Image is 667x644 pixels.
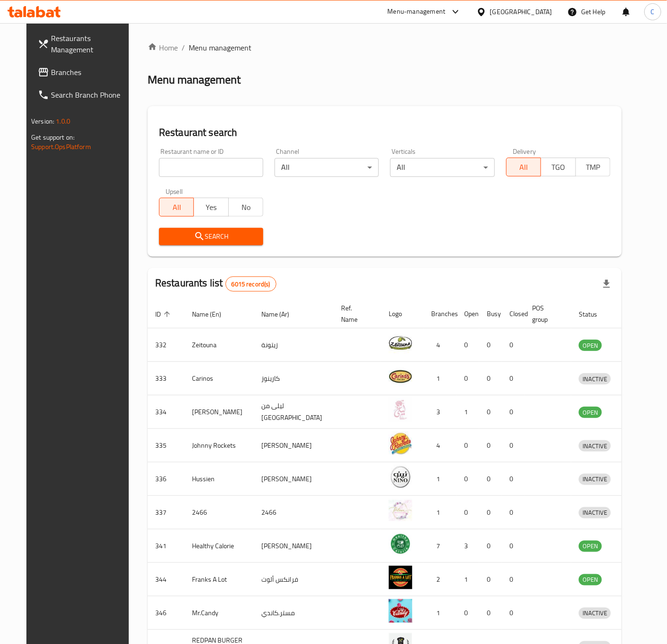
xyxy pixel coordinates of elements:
[184,362,254,395] td: Carinos
[30,27,138,61] a: Restaurants Management
[457,529,479,563] td: 3
[424,429,457,462] td: 4
[193,198,228,217] button: Yes
[502,596,525,630] td: 0
[389,432,412,455] img: Johnny Rockets
[148,462,184,496] td: 336
[159,125,610,140] h2: Restaurant search
[579,441,611,452] span: INACTIVE
[254,429,333,462] td: [PERSON_NAME]
[479,328,502,362] td: 0
[389,365,412,388] img: Carinos
[148,529,184,563] td: 341
[184,395,254,429] td: [PERSON_NAME]
[424,395,457,429] td: 3
[424,362,457,395] td: 1
[166,188,183,195] label: Upsell
[502,328,525,362] td: 0
[580,160,607,174] span: TMP
[479,362,502,395] td: 0
[30,84,138,106] a: Search Branch Phone
[424,496,457,529] td: 1
[579,574,602,585] span: OPEN
[579,373,611,385] div: INACTIVE
[479,596,502,630] td: 0
[579,374,611,385] span: INACTIVE
[579,407,602,418] span: OPEN
[51,67,130,78] span: Branches
[198,201,225,214] span: Yes
[579,541,602,552] span: OPEN
[457,596,479,630] td: 0
[148,72,241,87] h2: Menu management
[490,7,552,17] div: [GEOGRAPHIC_DATA]
[579,608,611,619] div: INACTIVE
[225,276,276,292] div: Total records count
[389,566,412,589] img: Franks A Lot
[51,89,130,100] span: Search Branch Phone
[479,395,502,429] td: 0
[389,331,412,355] img: Zeitouna
[579,340,602,351] span: OPEN
[155,276,276,292] h2: Restaurants list
[502,529,525,563] td: 0
[254,362,333,395] td: كارينوز
[651,7,655,17] span: C
[254,596,333,630] td: مستر.كاندي
[163,201,190,214] span: All
[184,462,254,496] td: Hussien
[148,42,622,53] nav: breadcrumb
[148,362,184,395] td: 333
[502,496,525,529] td: 0
[148,496,184,529] td: 337
[254,496,333,529] td: 2466
[254,395,333,429] td: ليلى من [GEOGRAPHIC_DATA]
[575,158,610,176] button: TMP
[56,115,70,127] span: 1.0.0
[506,158,541,176] button: All
[545,160,572,174] span: TGO
[155,309,173,320] span: ID
[341,302,370,325] span: Ref. Name
[424,529,457,563] td: 7
[184,563,254,596] td: Franks A Lot
[502,563,525,596] td: 0
[424,300,457,328] th: Branches
[502,462,525,496] td: 0
[457,300,479,328] th: Open
[388,6,446,17] div: Menu-management
[389,465,412,489] img: Hussien
[457,429,479,462] td: 0
[184,496,254,529] td: 2466
[148,42,178,53] a: Home
[148,563,184,596] td: 344
[513,148,536,155] label: Delivery
[502,429,525,462] td: 0
[148,596,184,630] td: 346
[381,300,424,328] th: Logo
[390,158,494,177] div: All
[184,596,254,630] td: Mr.Candy
[233,201,259,214] span: No
[184,328,254,362] td: Zeitouna
[479,300,502,328] th: Busy
[457,395,479,429] td: 1
[159,198,194,217] button: All
[389,499,412,522] img: 2466
[254,462,333,496] td: [PERSON_NAME]
[579,474,611,485] div: INACTIVE
[389,398,412,422] img: Leila Min Lebnan
[579,474,611,485] span: INACTIVE
[228,198,263,217] button: No
[502,300,525,328] th: Closed
[579,507,611,518] span: INACTIVE
[192,309,233,320] span: Name (En)
[457,328,479,362] td: 0
[541,158,575,176] button: TGO
[148,328,184,362] td: 332
[579,608,611,619] span: INACTIVE
[389,599,412,623] img: Mr.Candy
[189,42,251,53] span: Menu management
